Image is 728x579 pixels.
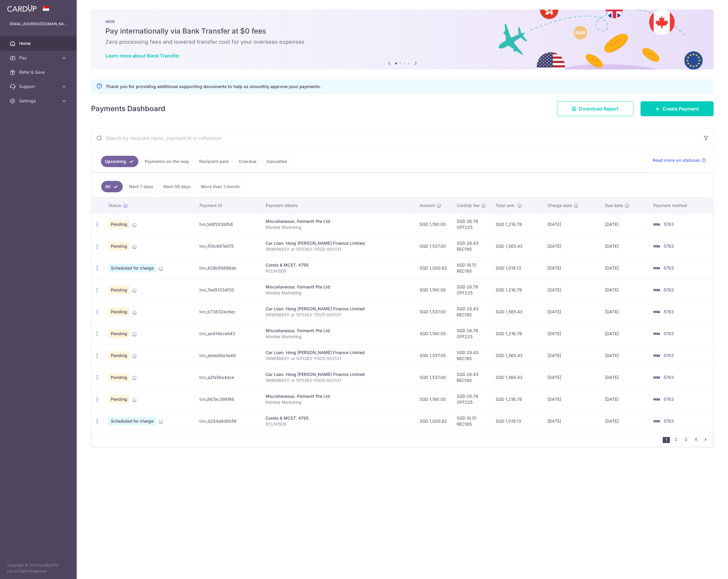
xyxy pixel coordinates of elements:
[543,213,600,235] td: [DATE]
[491,410,543,432] td: SGD 1,019.13
[266,312,410,318] p: SNW9883Y or 1011383-11525-003131
[457,202,479,208] span: CardUp fee
[266,328,410,334] div: Miscellaneous. Formantt Pte Ltd
[491,388,543,410] td: SGD 1,216.78
[266,218,410,224] div: Miscellaneous. Formantt Pte Ltd
[195,410,261,432] td: txn_d284a6d8b56
[452,410,491,432] td: SGD 18.51 REC185
[452,235,491,257] td: SGD 28.43 REC185
[600,301,648,323] td: [DATE]
[195,235,261,257] td: txn_f05c687e575
[415,366,452,388] td: SGD 1,537.00
[266,284,410,290] div: Miscellaneous. Formantt Pte Ltd
[600,213,648,235] td: [DATE]
[600,344,648,366] td: [DATE]
[160,181,195,192] a: Next 30 days
[672,436,679,443] a: 2
[235,156,260,167] a: Overdue
[195,156,232,167] a: Recipient paid
[266,240,410,246] div: Car Loan. Hong [PERSON_NAME] Finance Limited
[600,366,648,388] td: [DATE]
[491,366,543,388] td: SGD 1,565.43
[650,374,662,381] img: Bank Card
[649,198,713,213] th: Payment method
[452,388,491,410] td: SGD 26.78 OFF225
[266,306,410,312] div: Car Loan. Hong [PERSON_NAME] Finance Limited
[605,202,623,208] span: Due date
[664,309,674,314] span: 5783
[415,410,452,432] td: SGD 1,000.62
[108,202,121,208] span: Status
[452,301,491,323] td: SGD 28.43 REC185
[108,264,156,272] span: Scheduled for charge
[195,366,261,388] td: txn_a2fa58a4dce
[195,257,261,279] td: txn_429b59886ab
[197,181,244,192] a: More than 1 month
[266,421,410,427] p: PCLN1505
[266,415,410,421] div: Condo & MCST. 4795
[650,243,662,250] img: Bank Card
[664,265,674,270] span: 5783
[108,308,130,316] span: Pending
[663,432,713,447] nav: pager
[543,279,600,301] td: [DATE]
[650,396,662,403] img: Bank Card
[600,279,648,301] td: [DATE]
[650,418,662,425] img: Bank Card
[600,323,648,344] td: [DATE]
[266,371,410,377] div: Car Loan. Hong [PERSON_NAME] Finance Limited
[491,279,543,301] td: SGD 1,216.78
[108,286,130,294] span: Pending
[600,388,648,410] td: [DATE]
[266,350,410,356] div: Car Loan. Hong [PERSON_NAME] Finance Limited
[664,353,674,358] span: 5783
[105,53,179,59] a: Learn more about Bank Transfer
[266,393,410,399] div: Miscellaneous. Formantt Pte Ltd
[662,105,699,112] span: Create Payment
[650,352,662,359] img: Bank Card
[543,323,600,344] td: [DATE]
[664,397,674,402] span: 5783
[266,399,410,405] p: Niimble Marketing
[415,257,452,279] td: SGD 1,000.62
[266,262,410,268] div: Condo & MCST. 4795
[19,84,59,90] span: Support
[10,21,67,27] p: [EMAIL_ADDRESS][DOMAIN_NAME]
[491,323,543,344] td: SGD 1,216.78
[91,129,699,148] input: Search by recipient name, payment id or reference
[600,235,648,257] td: [DATE]
[452,344,491,366] td: SGD 28.43 REC185
[266,334,410,340] p: Niimble Marketing
[491,301,543,323] td: SGD 1,565.43
[452,257,491,279] td: SGD 18.51 REC185
[543,410,600,432] td: [DATE]
[653,157,706,163] a: Read more on statuses
[543,388,600,410] td: [DATE]
[491,344,543,366] td: SGD 1,565.43
[415,388,452,410] td: SGD 1,190.00
[195,198,261,213] th: Payment ID
[579,105,619,112] span: Download Report
[664,244,674,249] span: 5783
[663,437,670,443] li: 1
[125,181,157,192] a: Next 7 days
[664,287,674,292] span: 5783
[105,38,699,46] h6: Zero processing fees and lowered transfer cost for your overseas expenses
[261,198,415,213] th: Payment details
[641,101,714,116] a: Create Payment
[650,221,662,228] img: Bank Card
[263,156,291,167] a: Cancelled
[108,373,130,382] span: Pending
[19,69,59,75] span: Refer & Save
[664,418,674,424] span: 5783
[108,351,130,360] span: Pending
[266,377,410,383] p: SNW9883Y or 1011383-11525-003131
[105,26,699,36] h5: Pay internationally via Bank Transfer at $0 fees
[141,156,193,167] a: Payments on the way
[452,213,491,235] td: SGD 26.78 OFF225
[266,290,410,296] p: Niimble Marketing
[195,213,261,235] td: txn_1e9f283bfb8
[452,323,491,344] td: SGD 26.78 OFF225
[650,286,662,294] img: Bank Card
[543,366,600,388] td: [DATE]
